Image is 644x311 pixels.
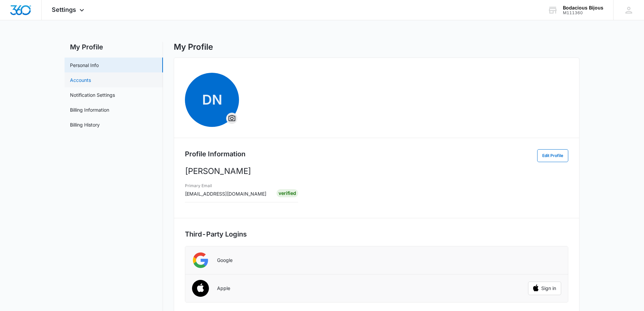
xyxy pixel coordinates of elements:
button: Edit Profile [537,149,568,162]
img: Google [192,252,209,269]
a: Notification Settings [70,91,115,98]
button: Sign in [528,282,561,295]
p: Apple [217,285,230,291]
div: account id [563,10,603,15]
span: DN [185,73,239,127]
div: Verified [277,189,298,197]
span: [EMAIL_ADDRESS][DOMAIN_NAME] [185,191,266,197]
iframe: Sign in with Google Button [525,253,565,268]
p: Google [217,257,233,263]
h1: My Profile [174,42,213,52]
h2: Profile Information [185,149,245,159]
h2: Third-Party Logins [185,229,568,239]
span: Settings [52,6,76,13]
div: account name [563,5,603,10]
h2: My Profile [65,42,163,52]
a: Billing History [70,121,100,128]
img: Apple [188,276,213,302]
a: Billing Information [70,106,109,113]
p: [PERSON_NAME] [185,165,568,177]
h3: Primary Email [185,183,266,189]
a: Personal Info [70,62,99,69]
button: Overflow Menu [226,113,237,124]
a: Accounts [70,76,91,84]
span: DNOverflow Menu [185,73,239,127]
